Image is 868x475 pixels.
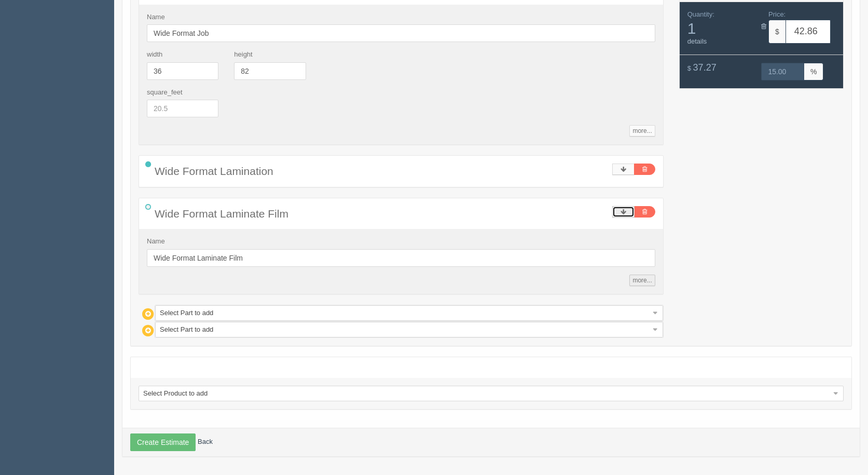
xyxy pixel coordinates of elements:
label: Name [147,237,165,247]
span: 1 [687,20,754,37]
span: Select Product to add [143,386,830,401]
button: Create Estimate [130,433,196,451]
span: Select Part to add [160,306,649,320]
span: Price: [768,10,786,18]
a: Select Product to add [139,386,844,401]
label: Name [147,12,165,22]
span: Wide Format Laminate Film [155,208,288,220]
a: Select Part to add [155,322,663,337]
a: more... [629,125,655,137]
span: 37.27 [693,62,717,73]
span: Wide Format Lamination [155,165,273,177]
span: Quantity: [687,10,714,18]
label: width [147,50,162,60]
span: % [804,63,823,80]
input: Name [147,249,655,267]
a: Select Part to add [155,305,663,321]
label: square_feet [147,88,183,98]
input: 20.5 [147,100,218,117]
span: $ [768,20,786,44]
span: $ [687,64,691,72]
span: Select Part to add [160,322,649,337]
a: Back [198,438,213,445]
input: Name [147,24,655,42]
a: more... [629,275,655,286]
label: height [234,50,252,60]
a: details [687,37,707,45]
